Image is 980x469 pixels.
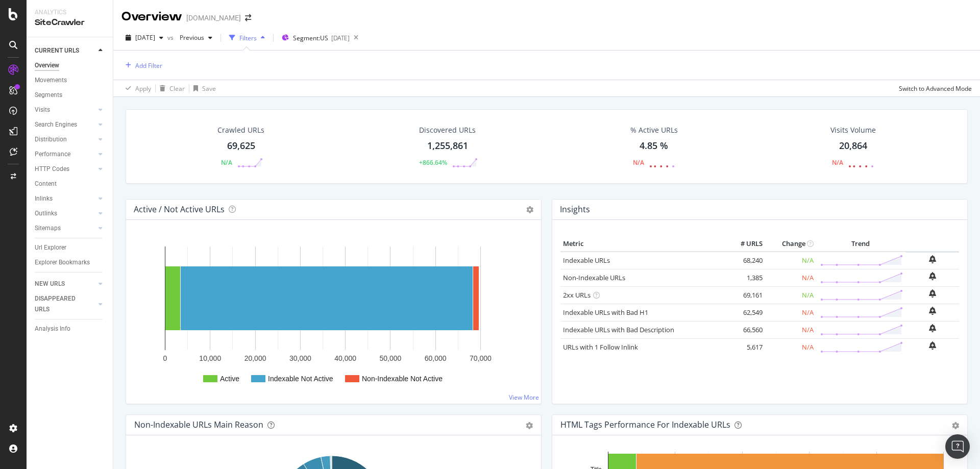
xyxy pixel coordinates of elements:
[830,125,876,135] div: Visits Volume
[134,419,263,430] div: Non-Indexable URLs Main Reason
[929,307,936,315] div: bell-plus
[35,17,105,29] div: SiteCrawler
[899,84,972,93] div: Switch to Advanced Mode
[35,242,66,253] div: Url Explorer
[121,59,162,71] button: Add Filter
[189,80,216,96] button: Save
[765,321,816,338] td: N/A
[293,34,328,42] span: Segment: US
[427,139,468,153] div: 1,255,861
[640,139,668,153] div: 4.85 %
[35,134,95,145] a: Distribution
[35,149,95,160] a: Performance
[929,341,936,350] div: bell-plus
[35,75,67,86] div: Movements
[839,139,867,153] div: 20,864
[35,105,50,115] div: Visits
[278,30,350,46] button: Segment:US[DATE]
[509,393,539,402] a: View More
[832,158,843,167] div: N/A
[526,422,533,429] div: gear
[169,84,185,93] div: Clear
[560,419,730,430] div: HTML Tags Performance for Indexable URLs
[929,324,936,332] div: bell-plus
[35,257,106,268] a: Explorer Bookmarks
[630,125,678,135] div: % Active URLs
[35,179,57,189] div: Content
[35,223,95,234] a: Sitemaps
[121,8,182,26] div: Overview
[135,61,162,70] div: Add Filter
[765,269,816,286] td: N/A
[929,272,936,280] div: bell-plus
[929,289,936,298] div: bell-plus
[35,119,95,130] a: Search Engines
[563,273,625,282] a: Non-Indexable URLs
[334,354,356,362] text: 40,000
[289,354,311,362] text: 30,000
[35,279,95,289] a: NEW URLS
[765,338,816,356] td: N/A
[227,139,255,153] div: 69,625
[35,119,77,130] div: Search Engines
[526,206,533,213] i: Options
[35,193,53,204] div: Inlinks
[35,149,70,160] div: Performance
[952,422,959,429] div: gear
[202,84,216,93] div: Save
[563,308,648,317] a: Indexable URLs with Bad H1
[35,208,57,219] div: Outlinks
[35,90,106,101] a: Segments
[724,252,765,269] td: 68,240
[35,223,61,234] div: Sitemaps
[362,375,443,383] text: Non-Indexable Not Active
[35,242,106,253] a: Url Explorer
[176,30,216,46] button: Previous
[724,338,765,356] td: 5,617
[35,8,105,17] div: Analytics
[35,164,69,175] div: HTTP Codes
[765,252,816,269] td: N/A
[35,208,95,219] a: Outlinks
[35,179,106,189] a: Content
[724,321,765,338] td: 66,560
[724,236,765,252] th: # URLS
[268,375,333,383] text: Indexable Not Active
[135,84,151,93] div: Apply
[35,279,65,289] div: NEW URLS
[163,354,167,362] text: 0
[121,80,151,96] button: Apply
[563,325,674,334] a: Indexable URLs with Bad Description
[176,33,204,42] span: Previous
[134,203,225,216] h4: Active / Not Active URLs
[135,33,155,42] span: 2025 Sep. 1st
[419,125,476,135] div: Discovered URLs
[167,33,176,42] span: vs
[35,45,95,56] a: CURRENT URLS
[724,286,765,304] td: 69,161
[560,236,724,252] th: Metric
[35,60,59,71] div: Overview
[765,236,816,252] th: Change
[239,34,257,42] div: Filters
[35,193,95,204] a: Inlinks
[35,324,106,334] a: Analysis Info
[419,158,447,167] div: +866.64%
[186,13,241,23] div: [DOMAIN_NAME]
[816,236,905,252] th: Trend
[563,256,610,265] a: Indexable URLs
[217,125,264,135] div: Crawled URLs
[560,203,590,216] h4: Insights
[35,90,62,101] div: Segments
[35,75,106,86] a: Movements
[134,236,529,396] svg: A chart.
[199,354,221,362] text: 10,000
[35,134,67,145] div: Distribution
[425,354,447,362] text: 60,000
[221,158,232,167] div: N/A
[929,255,936,263] div: bell-plus
[563,290,591,300] a: 2xx URLs
[35,105,95,115] a: Visits
[945,434,970,459] div: Open Intercom Messenger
